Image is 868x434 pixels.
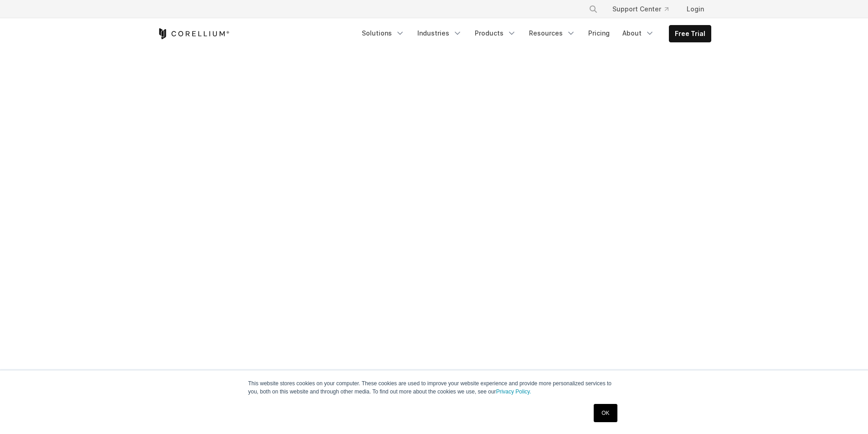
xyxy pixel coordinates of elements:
a: Pricing [583,25,615,41]
a: Login [679,1,711,17]
div: Navigation Menu [356,25,711,42]
a: Industries [412,25,467,41]
button: Search [585,1,601,17]
a: Privacy Policy. [496,388,531,395]
a: About [617,25,660,41]
div: Navigation Menu [578,1,711,17]
p: This website stores cookies on your computer. These cookies are used to improve your website expe... [248,379,620,396]
a: Free Trial [669,26,711,42]
a: Corellium Home [157,28,230,39]
a: Support Center [605,1,676,17]
a: Products [469,25,522,41]
a: OK [594,404,617,422]
a: Solutions [356,25,410,41]
a: Resources [524,25,581,41]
